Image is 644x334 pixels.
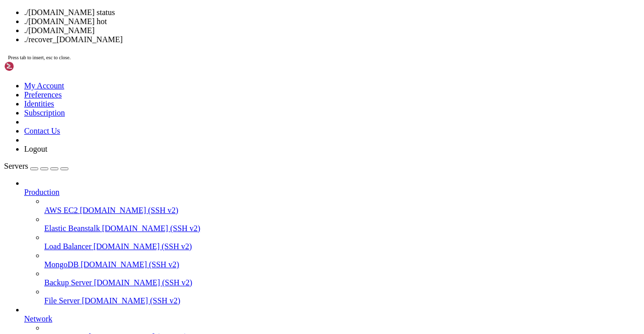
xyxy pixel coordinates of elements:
a: Logout [24,145,47,153]
span: File Server [44,296,80,305]
li: Elastic Beanstalk [DOMAIN_NAME] (SSH v2) [44,215,640,233]
a: Servers [4,162,68,170]
x-row: root@vmi2598814:~# docker exec -it telegram-claim-bot /bin/bash [4,104,513,109]
x-row: * Support: [URL][DOMAIN_NAME] [4,24,513,29]
span: MongoDB [44,260,78,269]
x-row: This server is hosted by Contabo. If you have any questions or need help, [4,84,513,89]
x-row: New release '24.04.3 LTS' available. [4,29,513,34]
img: Shellngn [4,61,62,71]
li: Load Balancer [DOMAIN_NAME] (SSH v2) [44,233,640,251]
a: Load Balancer [DOMAIN_NAME] (SSH v2) [44,242,640,251]
li: Production [24,179,640,305]
a: Network [24,314,640,323]
li: ./[DOMAIN_NAME] hot [24,17,640,26]
span: [DOMAIN_NAME] (SSH v2) [94,242,192,251]
x-row: | | / _ \| \| |_ _/ \ | _ )/ _ \ [4,54,513,59]
a: File Server [DOMAIN_NAME] (SSH v2) [44,296,640,305]
x-row: / ___/___ _ _ _____ _ ___ ___ [4,49,513,54]
span: Load Balancer [44,242,92,251]
span: Press tab to insert, esc to close. [8,55,70,60]
x-row: Welcome to Ubuntu 22.04.5 LTS (GNU/Linux 5.15.0-25-generic x86_64) [4,4,513,9]
span: [DOMAIN_NAME] (SSH v2) [102,224,201,233]
a: Identities [24,99,54,108]
span: Production [24,188,59,196]
span: [DOMAIN_NAME] (SSH v2) [82,296,181,305]
li: ./[DOMAIN_NAME] [24,26,640,35]
li: ./recover_[DOMAIN_NAME] [24,35,640,44]
x-row: _____ [4,44,513,49]
li: File Server [DOMAIN_NAME] (SSH v2) [44,287,640,305]
a: MongoDB [DOMAIN_NAME] (SSH v2) [44,260,640,269]
x-row: Run 'do-release-upgrade' to upgrade to it. [4,34,513,39]
li: ./[DOMAIN_NAME] status [24,8,640,17]
a: Contact Us [24,127,60,135]
span: Network [24,314,52,323]
a: Elastic Beanstalk [DOMAIN_NAME] (SSH v2) [44,224,640,233]
x-row: root@12ceb6bfd725:/usr/src/app# ./ [4,109,513,115]
span: AWS EC2 [44,206,78,214]
li: AWS EC2 [DOMAIN_NAME] (SSH v2) [44,197,640,215]
span: Servers [4,162,28,170]
li: Backup Server [DOMAIN_NAME] (SSH v2) [44,269,640,287]
a: Backup Server [DOMAIN_NAME] (SSH v2) [44,278,640,287]
x-row: | |__| (_) | .` | | |/ _ \| _ \ (_) | [4,59,513,64]
span: [DOMAIN_NAME] (SSH v2) [80,206,179,214]
a: Production [24,188,640,197]
x-row: Last login: [DATE] from [TECHNICAL_ID] [4,99,513,104]
li: MongoDB [DOMAIN_NAME] (SSH v2) [44,251,640,269]
span: Backup Server [44,278,92,287]
a: My Account [24,81,64,90]
x-row: Welcome! [4,74,513,79]
div: (34, 21) [97,109,99,115]
x-row: please don't hesitate to contact us at [EMAIL_ADDRESS][DOMAIN_NAME]. [4,89,513,94]
a: Preferences [24,90,62,99]
span: Elastic Beanstalk [44,224,100,233]
span: [DOMAIN_NAME] (SSH v2) [80,260,179,269]
x-row: \____\___/|_|\_| |_/_/ \_|___/\___/ [4,64,513,69]
x-row: * Documentation: [URL][DOMAIN_NAME] [4,14,513,19]
x-row: * Management: [URL][DOMAIN_NAME] [4,19,513,24]
a: AWS EC2 [DOMAIN_NAME] (SSH v2) [44,206,640,215]
span: [DOMAIN_NAME] (SSH v2) [94,278,193,287]
a: Subscription [24,108,65,117]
